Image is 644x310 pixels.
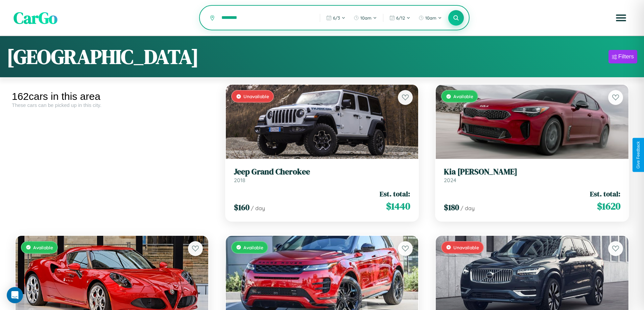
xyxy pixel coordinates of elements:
[12,91,212,102] div: 162 cars in this area
[380,189,410,199] span: Est. total:
[386,12,414,23] button: 6/12
[7,43,199,71] h1: [GEOGRAPHIC_DATA]
[243,245,263,250] span: Available
[444,167,620,184] a: Kia [PERSON_NAME]2024
[12,102,212,108] div: These cars can be picked up in this city.
[350,12,380,23] button: 10am
[453,93,473,99] span: Available
[360,15,372,21] span: 10am
[618,53,634,60] div: Filters
[460,205,475,212] span: / day
[444,177,456,184] span: 2024
[234,167,410,177] h3: Jeep Grand Cherokee
[33,245,53,250] span: Available
[444,202,459,213] span: $ 180
[597,199,620,213] span: $ 1620
[444,167,620,177] h3: Kia [PERSON_NAME]
[396,15,405,21] span: 6 / 12
[7,287,23,303] div: Open Intercom Messenger
[251,205,265,212] span: / day
[425,15,436,21] span: 10am
[234,202,249,213] span: $ 160
[415,12,445,23] button: 10am
[323,12,349,23] button: 6/3
[333,15,340,21] span: 6 / 3
[386,199,410,213] span: $ 1440
[243,93,269,99] span: Unavailable
[612,8,630,27] button: Open menu
[234,177,245,184] span: 2018
[234,167,410,184] a: Jeep Grand Cherokee2018
[14,7,57,29] span: CarGo
[590,189,620,199] span: Est. total:
[453,245,479,250] span: Unavailable
[636,141,641,169] div: Give Feedback
[609,50,637,63] button: Filters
